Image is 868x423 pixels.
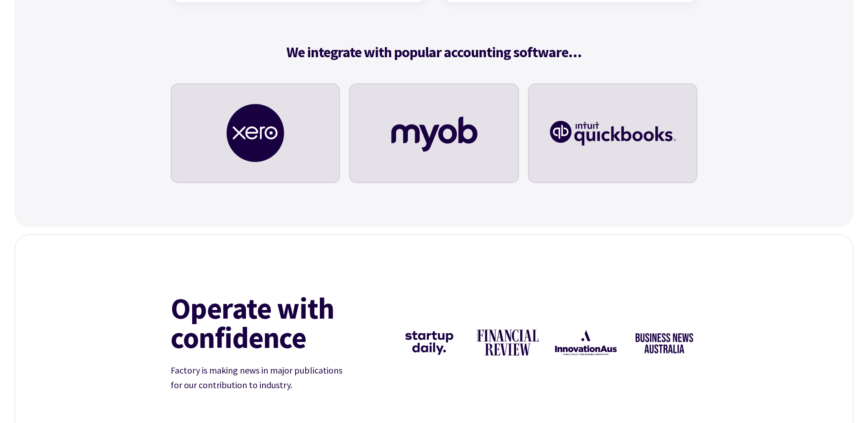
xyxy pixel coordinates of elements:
[171,43,698,61] h5: We integrate with popular accounting software…
[712,324,868,423] iframe: Chat Widget
[171,363,354,392] p: Factory is making news in major publications for our contribution to industry.
[171,293,382,352] h2: Operate with
[171,323,306,352] mark: confidence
